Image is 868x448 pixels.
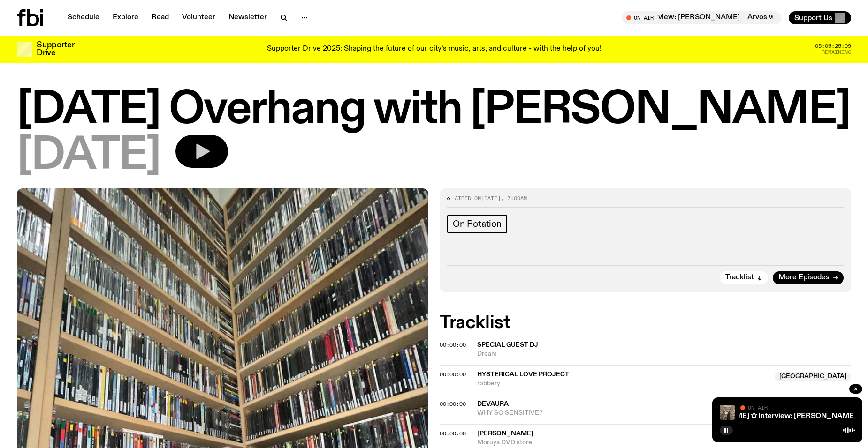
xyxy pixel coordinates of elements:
span: robbery [477,379,769,388]
span: [GEOGRAPHIC_DATA] [775,372,851,381]
span: [DATE] [481,194,501,202]
span: 05:06:25:09 [815,44,851,49]
span: Support Us [794,14,832,22]
button: 00:00:00 [440,372,466,377]
span: On Air [748,404,768,411]
a: Schedule [62,11,105,24]
span: Aired on [455,194,481,202]
h3: Supporter Drive [37,41,74,57]
span: 00:00:00 [440,341,466,349]
a: Arvos with [PERSON_NAME] ✩ Interview: [PERSON_NAME] [649,412,856,420]
span: Remaining [822,50,851,55]
a: Newsletter [223,11,273,24]
h2: Tracklist [440,314,851,331]
span: Special Guest DJ [477,342,538,348]
a: Volunteer [176,11,221,24]
a: More Episodes [773,271,844,284]
button: On AirArvos with [PERSON_NAME] ✩ Interview: [PERSON_NAME]Arvos with [PERSON_NAME] ✩ Interview: [P... [622,11,781,24]
span: 00:00:00 [440,430,466,437]
span: , 7:00am [501,194,527,202]
a: Explore [107,11,144,24]
span: Moruya DVD store [477,438,769,447]
span: WHY SO SENSITIVE? [477,409,769,418]
button: 00:00:00 [440,343,466,348]
button: 00:00:00 [440,431,466,436]
h1: [DATE] Overhang with [PERSON_NAME] [17,89,851,131]
span: [DATE] [17,135,160,177]
button: 00:00:00 [440,402,466,407]
button: Support Us [789,11,851,24]
a: On Rotation [447,215,507,233]
span: DEVAURA [477,401,509,407]
span: 00:00:00 [440,371,466,378]
span: Tracklist [725,274,754,281]
span: 00:00:00 [440,400,466,408]
span: Dream [477,350,851,358]
span: On Rotation [453,219,502,229]
p: Supporter Drive 2025: Shaping the future of our city’s music, arts, and culture - with the help o... [267,45,602,53]
a: Read [146,11,175,24]
button: Tracklist [720,271,768,284]
span: More Episodes [778,274,830,281]
span: Hysterical Love Project [477,371,569,378]
span: [PERSON_NAME] [477,430,533,437]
